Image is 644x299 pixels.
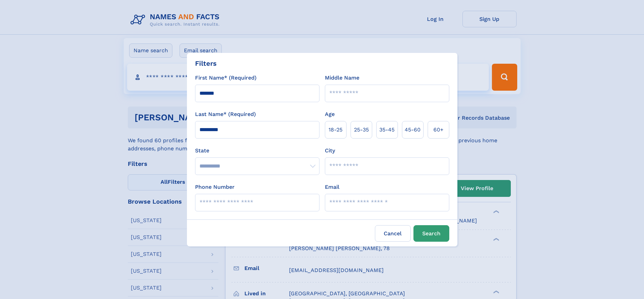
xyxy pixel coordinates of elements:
[195,74,257,82] label: First Name* (Required)
[325,183,339,191] label: Email
[325,147,335,155] label: City
[195,58,217,68] div: Filters
[375,225,411,242] label: Cancel
[195,110,256,118] label: Last Name* (Required)
[325,110,335,118] label: Age
[433,126,444,134] span: 60+
[413,225,449,242] button: Search
[325,74,359,82] label: Middle Name
[405,126,421,134] span: 45‑60
[195,147,319,155] label: State
[329,126,342,134] span: 18‑25
[354,126,369,134] span: 25‑35
[195,183,235,191] label: Phone Number
[379,126,395,134] span: 35‑45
